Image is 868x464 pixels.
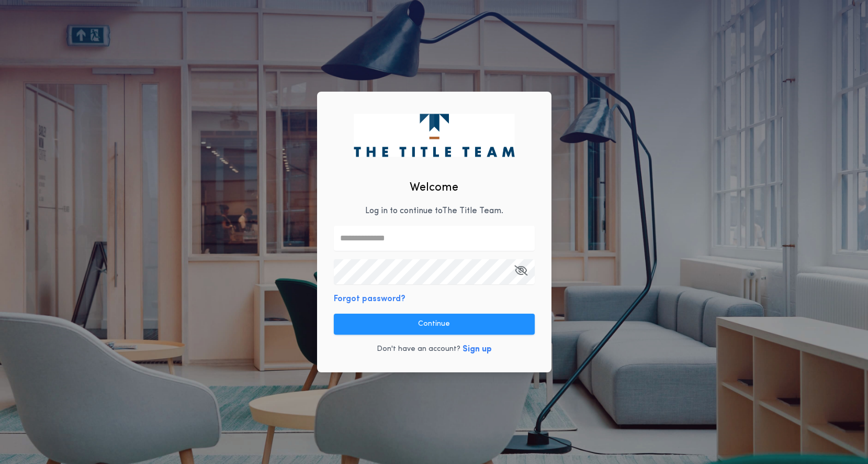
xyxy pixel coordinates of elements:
[365,205,503,217] p: Log in to continue to The Title Team .
[377,344,460,355] p: Don't have an account?
[334,293,405,305] button: Forgot password?
[354,114,514,157] img: logo
[463,343,492,356] button: Sign up
[334,314,535,335] button: Continue
[410,179,458,196] h2: Welcome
